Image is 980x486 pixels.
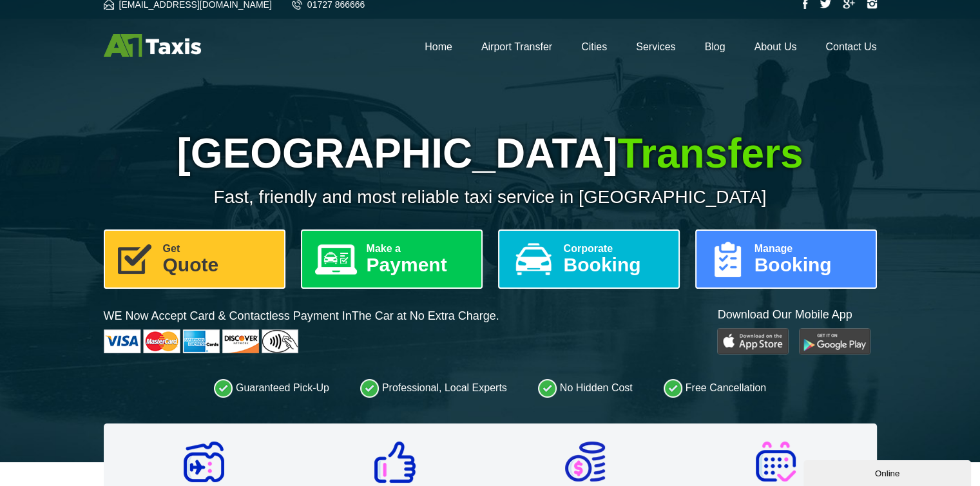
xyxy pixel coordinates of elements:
[564,244,668,254] span: Corporate
[104,34,201,57] img: A1 Taxis St Albans LTD
[214,378,329,398] li: Guaranteed Pick-Up
[825,41,876,52] a: Contact Us
[498,229,680,289] a: CorporateBooking
[481,41,552,52] a: Airport Transfer
[163,244,274,254] span: Get
[104,308,499,324] p: WE Now Accept Card & Contactless Payment In
[581,41,607,52] a: Cities
[799,328,870,355] img: Google Play
[104,187,877,208] p: Fast, friendly and most reliable taxi service in [GEOGRAPHIC_DATA]
[104,329,298,353] img: Cards
[717,328,789,355] img: Play Store
[754,41,797,52] a: About Us
[803,458,974,486] iframe: chat widget
[104,130,877,177] h1: [GEOGRAPHIC_DATA]
[756,442,796,481] img: Available 24/7 Icon
[367,244,471,254] span: Make a
[565,442,605,481] img: No Hidde Costs Icon
[636,41,675,52] a: Services
[184,442,224,482] img: Airport Transfer Icon
[104,229,285,289] a: GetQuote
[360,378,507,398] li: Professional, Local Experts
[704,41,725,52] a: Blog
[617,130,803,177] span: Transfers
[754,244,865,254] span: Manage
[374,442,416,483] img: Competitive Pricing Icon
[717,307,876,323] p: Download Our Mobile App
[352,309,499,322] span: The Car at No Extra Charge.
[425,41,452,52] a: Home
[695,229,877,289] a: ManageBooking
[538,378,633,398] li: No Hidden Cost
[664,378,766,398] li: Free Cancellation
[301,229,483,289] a: Make aPayment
